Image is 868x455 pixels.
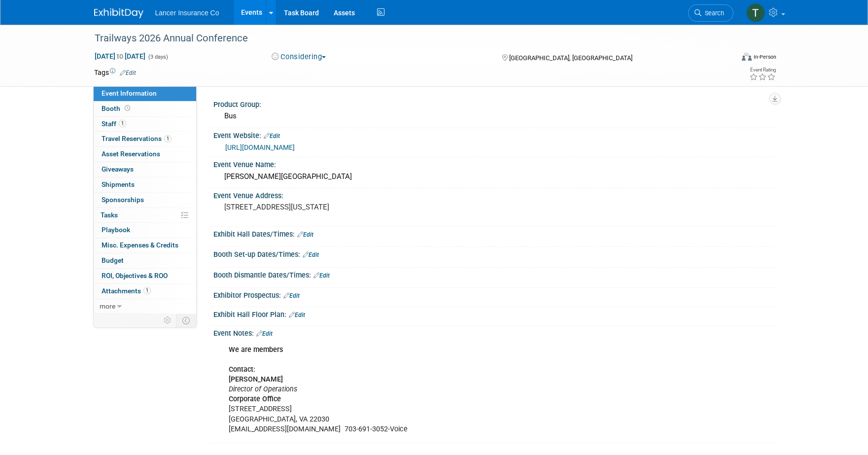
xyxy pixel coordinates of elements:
[229,365,255,374] b: Contact:
[102,180,135,188] span: Shipments
[94,238,196,253] a: Misc. Expenses & Credits
[213,97,774,109] div: Product Group:
[102,287,151,295] span: Attachments
[115,52,125,60] span: to
[264,133,280,140] a: Edit
[143,287,151,294] span: 1
[509,54,632,62] span: [GEOGRAPHIC_DATA], [GEOGRAPHIC_DATA]
[213,288,774,301] div: Exhibitor Prospectus:
[94,193,196,208] a: Sponsorships
[213,326,774,339] div: Event Notes:
[229,385,297,393] i: Director of Operations
[101,211,118,219] span: Tasks
[749,68,776,72] div: Event Rating
[256,330,273,337] a: Edit
[213,227,774,240] div: Exhibit Hall Dates/Times:
[102,120,126,128] span: Staff
[94,253,196,268] a: Budget
[94,86,196,101] a: Event Information
[688,4,733,22] a: Search
[303,251,319,258] a: Edit
[213,307,774,320] div: Exhibit Hall Floor Plan:
[675,51,777,66] div: Event Format
[147,54,168,60] span: (3 days)
[94,208,196,223] a: Tasks
[102,89,157,97] span: Event Information
[94,162,196,177] a: Giveaways
[94,269,196,283] a: ROI, Objectives & ROO
[701,9,724,17] span: Search
[213,188,774,201] div: Event Venue Address:
[229,375,283,384] b: [PERSON_NAME]
[289,312,305,318] a: Edit
[176,314,196,327] td: Toggle Event Tabs
[213,268,774,280] div: Booth Dismantle Dates/Times:
[94,132,196,146] a: Travel Reservations1
[102,256,124,264] span: Budget
[225,143,295,151] a: [URL][DOMAIN_NAME]
[123,105,132,112] span: Booth not reserved yet
[94,102,196,116] a: Booth
[119,120,126,127] span: 1
[213,157,774,170] div: Event Venue Name:
[213,247,774,260] div: Booth Set-up Dates/Times:
[102,226,130,234] span: Playbook
[102,135,172,142] span: Travel Reservations
[297,231,313,238] a: Edit
[102,165,134,173] span: Giveaways
[222,340,666,439] div: [STREET_ADDRESS] [GEOGRAPHIC_DATA], VA 22030 [EMAIL_ADDRESS][DOMAIN_NAME] 703-691-3052-Voice
[94,117,196,132] a: Staff1
[94,147,196,162] a: Asset Reservations
[155,9,219,17] span: Lancer Insurance Co
[91,30,719,47] div: Trailways 2026 Annual Conference
[94,299,196,314] a: more
[94,284,196,299] a: Attachments1
[742,53,752,61] img: Format-Inperson.png
[102,241,178,249] span: Misc. Expenses & Credits
[221,108,767,124] div: Bus
[102,196,144,204] span: Sponsorships
[94,177,196,192] a: Shipments
[746,3,765,22] img: Terrence Forrest
[224,203,436,211] pre: [STREET_ADDRESS][US_STATE]
[94,52,146,61] span: [DATE] [DATE]
[94,68,136,77] td: Tags
[268,52,330,62] button: Considering
[94,223,196,238] a: Playbook
[313,272,330,279] a: Edit
[100,302,115,310] span: more
[120,70,136,76] a: Edit
[164,135,172,142] span: 1
[229,395,281,403] b: Corporate Office
[753,53,776,61] div: In-Person
[283,292,300,299] a: Edit
[229,346,283,354] b: We are members
[159,314,176,327] td: Personalize Event Tab Strip
[102,272,168,280] span: ROI, Objectives & ROO
[102,105,132,112] span: Booth
[94,8,143,18] img: ExhibitDay
[102,150,160,158] span: Asset Reservations
[221,169,767,184] div: [PERSON_NAME][GEOGRAPHIC_DATA]
[213,128,774,141] div: Event Website:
